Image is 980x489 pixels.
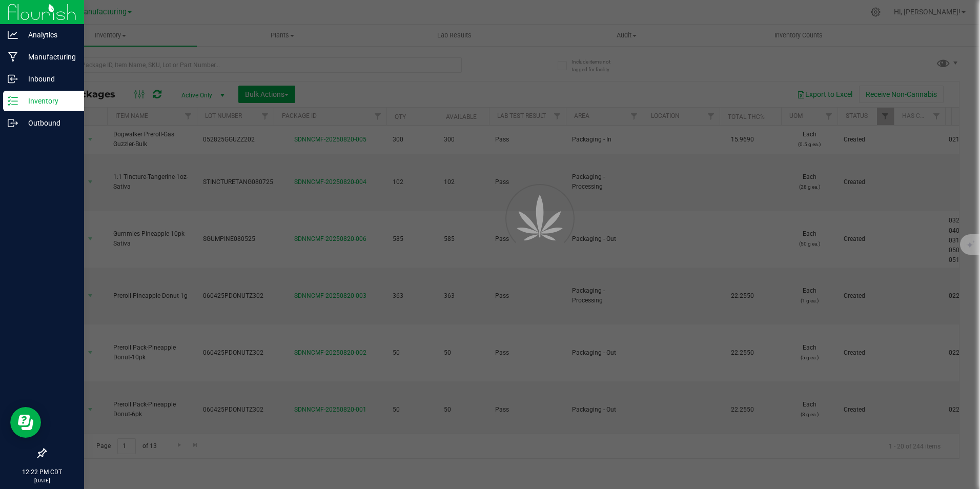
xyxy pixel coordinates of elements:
[8,96,18,106] inline-svg: Inventory
[18,117,79,129] p: Outbound
[18,95,79,107] p: Inventory
[8,52,18,62] inline-svg: Manufacturing
[8,118,18,128] inline-svg: Outbound
[10,407,41,438] iframe: Resource center
[8,30,18,40] inline-svg: Analytics
[18,73,79,85] p: Inbound
[18,29,79,41] p: Analytics
[18,51,79,63] p: Manufacturing
[8,74,18,84] inline-svg: Inbound
[5,467,79,477] p: 12:22 PM CDT
[5,477,79,484] p: [DATE]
